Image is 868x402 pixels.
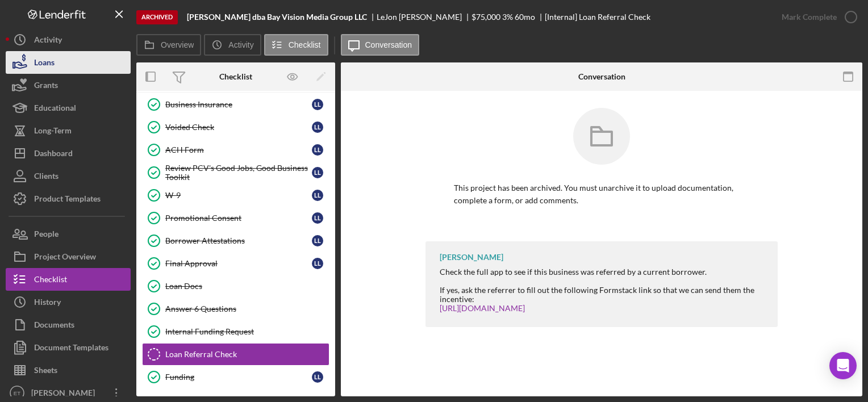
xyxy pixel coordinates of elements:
button: Activity [6,28,131,51]
div: L L [312,235,323,246]
a: Loan Docs [142,275,329,298]
div: ACH Form [165,145,312,154]
div: W-9 [165,191,312,200]
button: Project Overview [6,245,131,268]
div: LeJon [PERSON_NAME] [377,12,471,22]
div: L L [312,212,323,224]
a: Answer 6 Questions [142,298,329,320]
a: [URL][DOMAIN_NAME] [440,303,525,313]
div: Voided Check [165,123,312,132]
label: Conversation [365,40,412,49]
div: Checklist [219,72,252,81]
b: [PERSON_NAME] dba Bay Vision Media Group LLC [187,12,367,22]
div: Internal Funding Request [165,327,329,336]
div: Check the full app to see if this business was referred by a current borrower. [440,267,766,277]
button: History [6,291,131,313]
a: Internal Funding Request [142,320,329,343]
div: [PERSON_NAME] [440,253,503,262]
a: W-9LL [142,184,329,207]
a: Review PCV's Good Jobs, Good Business ToolkitLL [142,161,329,184]
div: History [34,291,61,316]
div: Funding [165,372,312,382]
label: Overview [161,40,194,49]
div: Promotional Consent [165,213,312,223]
text: ET [14,390,20,396]
div: Archived [136,10,178,24]
div: Mark Complete [782,6,837,28]
button: People [6,223,131,245]
div: L L [312,144,323,156]
div: Dashboard [34,142,73,167]
div: L L [312,190,323,201]
a: Promotional ConsentLL [142,207,329,229]
div: People [34,223,59,248]
div: Long-Term [34,119,72,145]
div: Loans [34,51,55,77]
div: L L [312,167,323,178]
div: L L [312,258,323,269]
button: Conversation [341,34,420,56]
div: Grants [34,74,58,99]
div: Document Templates [34,336,108,362]
a: Final ApprovalLL [142,252,329,275]
label: Activity [228,40,253,49]
div: Educational [34,97,76,122]
a: Business InsuranceLL [142,93,329,116]
div: Sheets [34,359,57,384]
button: Educational [6,97,131,119]
button: Sheets [6,359,131,382]
button: Grants [6,74,131,97]
button: Document Templates [6,336,131,359]
div: Final Approval [165,259,312,268]
div: L L [312,99,323,110]
button: Activity [204,34,261,56]
button: Checklist [6,268,131,291]
a: ACH FormLL [142,139,329,161]
button: Dashboard [6,142,131,165]
button: Clients [6,165,131,187]
div: Loan Docs [165,282,329,291]
div: Answer 6 Questions [165,304,329,313]
div: Conversation [578,72,625,81]
button: Overview [136,34,201,56]
div: Documents [34,313,74,339]
a: Loan Referral Check [142,343,329,366]
button: Loans [6,51,131,74]
label: Checklist [289,40,321,49]
div: $75,000 [471,12,500,22]
div: L L [312,122,323,133]
div: [Internal] Loan Referral Check [545,12,650,22]
button: Checklist [264,34,328,56]
div: L L [312,371,323,383]
div: Open Intercom Messenger [829,352,857,379]
div: Clients [34,165,59,190]
div: If yes, ask the referrer to fill out the following Formstack link so that we can send them the in... [440,286,766,304]
div: Review PCV's Good Jobs, Good Business Toolkit [165,164,312,182]
div: Business Insurance [165,100,312,109]
a: FundingLL [142,366,329,388]
button: Documents [6,313,131,336]
div: Product Templates [34,187,101,213]
div: Borrower Attestations [165,236,312,245]
a: Voided CheckLL [142,116,329,139]
div: 3 % [502,12,513,22]
button: Mark Complete [770,6,862,28]
div: Activity [34,28,62,54]
div: 60 mo [515,12,535,22]
p: This project has been archived. You must unarchive it to upload documentation, complete a form, o... [454,182,749,207]
div: Project Overview [34,245,96,271]
div: Loan Referral Check [165,350,329,359]
a: Product Templates [6,187,131,210]
button: Long-Term [6,119,131,142]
